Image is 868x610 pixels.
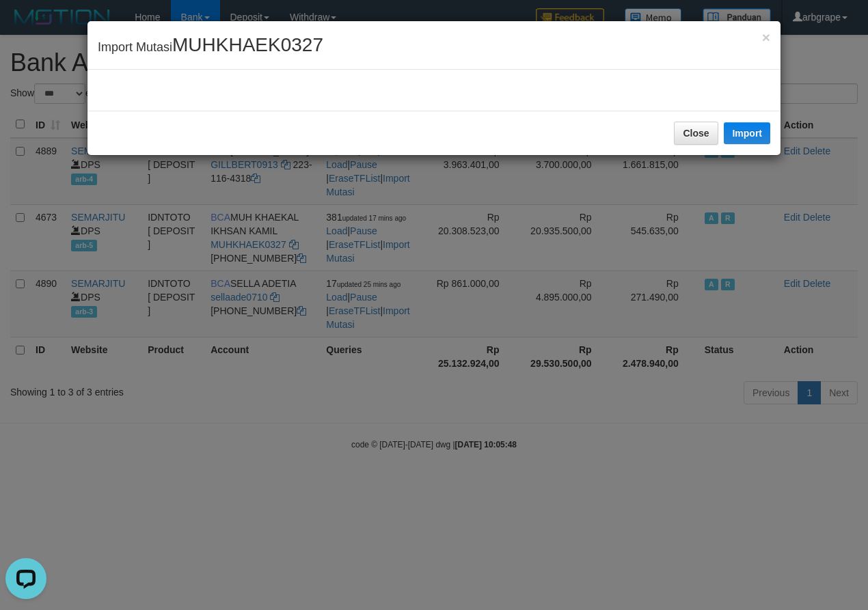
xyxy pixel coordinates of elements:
[762,30,770,44] button: Close
[5,5,46,46] button: Open LiveChat chat widget
[98,40,323,54] span: Import Mutasi
[172,34,323,55] span: MUHKHAEK0327
[724,122,770,144] button: Import
[674,122,718,145] button: Close
[762,29,770,45] span: ×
